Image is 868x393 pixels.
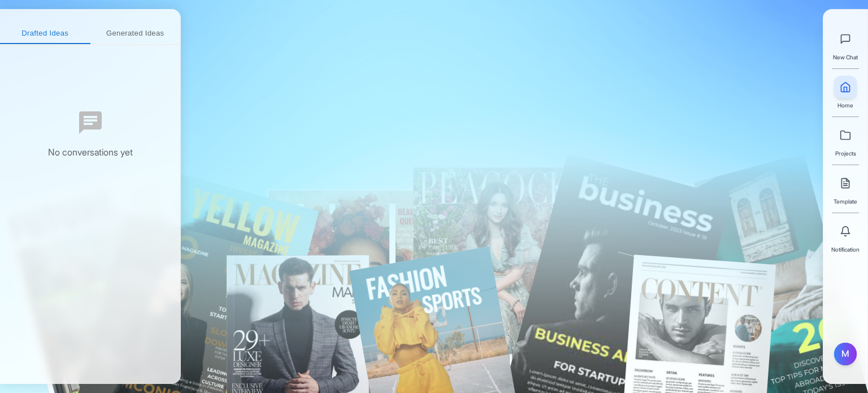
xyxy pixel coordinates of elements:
span: Projects [835,149,856,158]
span: Template [834,197,857,206]
button: M [834,343,857,365]
div: No conversations yet [48,145,133,160]
span: New Chat [833,53,858,62]
button: Generated Ideas [90,24,181,44]
span: Notification [831,245,860,254]
span: Home [837,101,853,110]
